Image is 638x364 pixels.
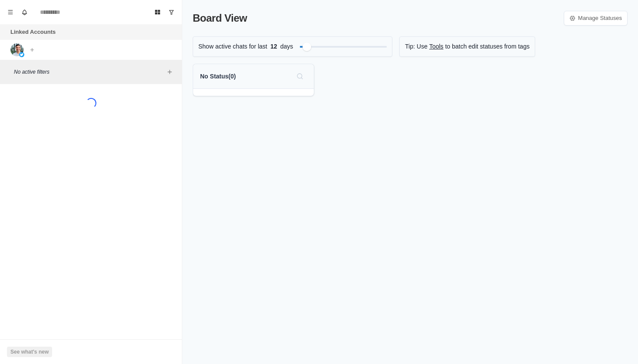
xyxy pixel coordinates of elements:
img: picture [10,43,23,56]
a: Manage Statuses [564,11,628,26]
span: 12 [267,42,280,51]
button: Show unread conversations [164,5,178,19]
button: Menu [3,5,17,19]
a: Tools [429,42,444,51]
p: Tip: Use [405,42,428,51]
p: Board View [193,10,247,26]
button: See what's new [7,347,52,357]
p: Linked Accounts [10,28,56,36]
button: Notifications [17,5,31,19]
p: days [280,42,293,51]
button: Search [293,69,307,83]
p: to batch edit statuses from tags [445,42,530,51]
button: Board View [151,5,164,19]
p: No Status ( 0 ) [200,72,236,81]
button: Add filters [164,67,175,77]
div: Filter by activity days [303,42,311,51]
p: Show active chats for last [198,42,267,51]
p: No active filters [14,68,164,76]
img: picture [19,52,24,57]
button: Add account [27,45,37,55]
